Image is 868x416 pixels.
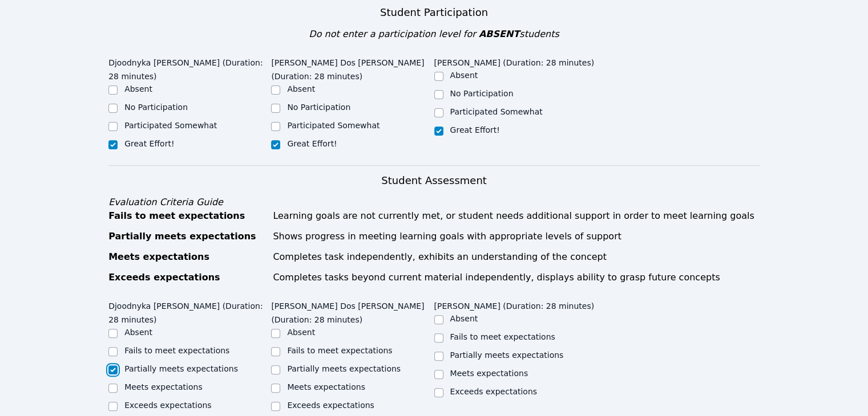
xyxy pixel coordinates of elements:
label: No Participation [287,103,350,112]
label: Absent [124,84,152,93]
label: Participated Somewhat [287,121,380,130]
label: Fails to meet expectations [287,346,392,355]
legend: [PERSON_NAME] Dos [PERSON_NAME] (Duration: 28 minutes) [271,296,434,327]
legend: Djoodnyka [PERSON_NAME] (Duration: 28 minutes) [108,52,271,83]
label: Absent [450,71,478,80]
label: Partially meets expectations [124,364,238,373]
label: Meets expectations [450,369,528,378]
h3: Student Assessment [108,173,760,189]
label: Great Effort! [450,125,500,134]
div: Completes task independently, exhibits an understanding of the concept [273,250,760,264]
label: Fails to meet expectations [450,332,555,341]
label: Great Effort! [287,139,337,148]
span: ABSENT [479,28,519,39]
label: Exceeds expectations [124,401,211,410]
label: Absent [124,328,152,337]
div: Meets expectations [108,250,266,264]
label: Fails to meet expectations [124,346,229,355]
div: Fails to meet expectations [108,209,266,223]
label: Great Effort! [124,139,174,148]
label: Partially meets expectations [287,364,401,373]
label: Partially meets expectations [450,350,564,360]
label: Absent [287,84,315,93]
div: Completes tasks beyond current material independently, displays ability to grasp future concepts [273,271,760,284]
legend: [PERSON_NAME] Dos [PERSON_NAME] (Duration: 28 minutes) [271,52,434,83]
div: Shows progress in meeting learning goals with appropriate levels of support [273,230,760,243]
div: Learning goals are not currently met, or student needs additional support in order to meet learni... [273,209,760,223]
legend: Djoodnyka [PERSON_NAME] (Duration: 28 minutes) [108,296,271,327]
div: Evaluation Criteria Guide [108,195,760,209]
label: Participated Somewhat [450,107,543,116]
label: Exceeds expectations [287,401,374,410]
legend: [PERSON_NAME] (Duration: 28 minutes) [434,52,595,70]
label: Meets expectations [287,382,365,391]
label: No Participation [124,103,188,112]
label: Exceeds expectations [450,387,537,396]
div: Exceeds expectations [108,271,266,284]
label: Meets expectations [124,382,203,391]
label: Absent [287,328,315,337]
h3: Student Participation [108,5,760,21]
label: Absent [450,314,478,323]
div: Partially meets expectations [108,230,266,243]
label: No Participation [450,89,514,98]
div: Do not enter a participation level for students [108,27,760,41]
label: Participated Somewhat [124,121,217,130]
legend: [PERSON_NAME] (Duration: 28 minutes) [434,296,595,313]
